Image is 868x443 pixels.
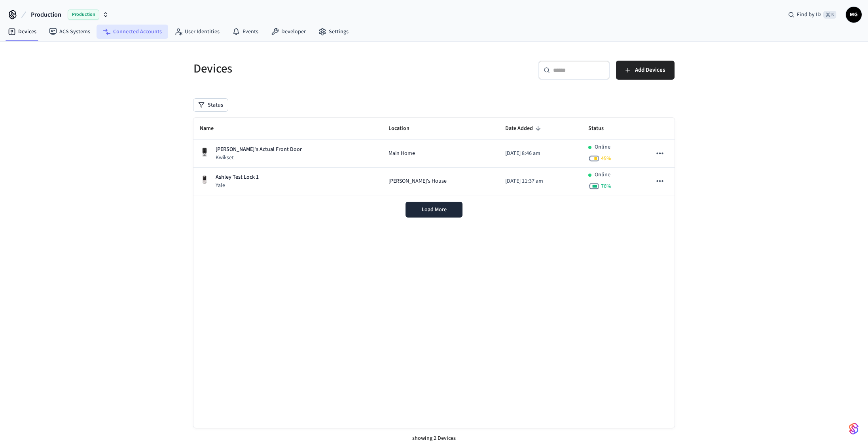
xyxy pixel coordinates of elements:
[200,175,209,185] img: Yale Assure Touchscreen Wifi Smart Lock, Satin Nickel, Front
[312,25,355,39] a: Settings
[216,181,259,189] p: Yale
[389,149,415,158] span: Main Home
[2,25,43,39] a: Devices
[265,25,312,39] a: Developer
[823,11,836,19] span: ⌘ K
[595,143,610,151] p: Online
[847,8,861,22] span: MG
[43,25,97,39] a: ACS Systems
[601,182,611,190] span: 76 %
[216,173,259,181] p: Ashley Test Lock 1
[635,65,665,75] span: Add Devices
[193,61,429,77] h5: Devices
[200,147,209,157] img: Kwikset Halo Touchscreen Wifi Enabled Smart Lock, Polished Chrome, Front
[193,118,675,195] table: sticky table
[168,25,226,39] a: User Identities
[193,99,228,111] button: Status
[31,10,61,19] span: Production
[601,155,611,162] span: 45 %
[588,122,614,135] span: Status
[226,25,265,39] a: Events
[216,145,302,154] p: [PERSON_NAME]'s Actual Front Door
[422,206,447,214] span: Load More
[505,122,543,135] span: Date Added
[216,154,302,162] p: Kwikset
[595,171,610,179] p: Online
[389,177,447,185] span: [PERSON_NAME]'s House
[200,122,224,135] span: Name
[389,122,420,135] span: Location
[68,10,99,20] span: Production
[406,202,462,218] button: Load More
[505,177,576,185] p: [DATE] 11:37 am
[505,149,576,158] p: [DATE] 8:46 am
[846,7,862,23] button: MG
[616,61,675,80] button: Add Devices
[849,422,859,435] img: SeamLogoGradient.69752ec5.svg
[782,8,843,22] div: Find by ID⌘ K
[97,25,168,39] a: Connected Accounts
[797,11,821,19] span: Find by ID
